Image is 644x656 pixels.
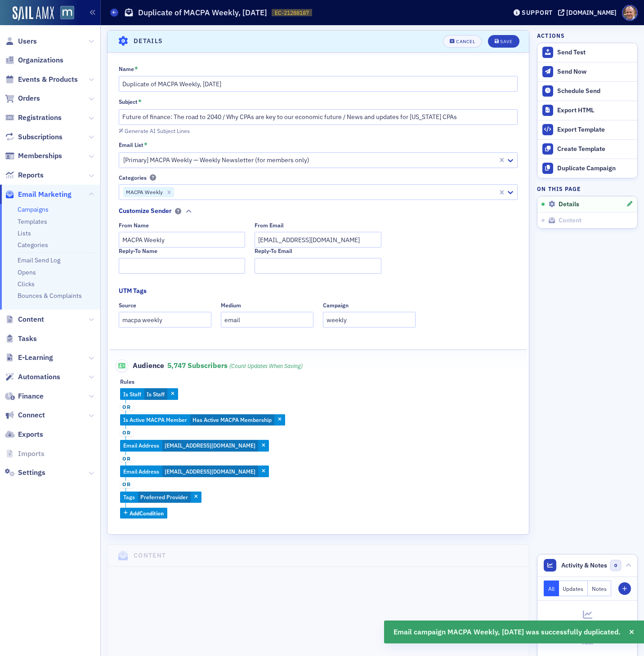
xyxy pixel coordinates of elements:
div: Send Test [557,49,633,57]
button: AddCondition [120,508,167,519]
div: Save [500,39,512,44]
button: Cancel [443,35,482,48]
span: [EMAIL_ADDRESS][DOMAIN_NAME] [165,442,255,449]
span: Email campaign MACPA Weekly, [DATE] was successfully duplicated. [394,627,621,638]
a: Reports [5,170,44,180]
div: [DOMAIN_NAME] [566,9,617,17]
div: Send Now [557,68,633,76]
span: Organizations [18,55,63,65]
button: Updates [559,581,588,596]
div: From Email [255,222,284,229]
span: Is Staff [123,390,141,398]
span: Content [18,315,44,324]
div: Medium [221,302,241,309]
a: Export HTML [537,101,637,120]
div: Export Template [557,126,633,134]
a: Email Send Log [18,256,60,264]
img: SailAMX [60,6,74,20]
div: Email List [119,142,143,148]
span: E-Learning [18,353,53,363]
a: Registrations [5,113,62,123]
span: Finance [18,391,44,401]
a: Campaigns [18,205,49,213]
span: or [120,481,134,488]
div: Reply-To Name [119,248,157,254]
abbr: This field is required [138,98,142,106]
h1: Duplicate of MACPA Weekly, [DATE] [138,7,267,18]
div: bgustafson@ramp.com [120,465,269,477]
a: Orders [5,93,40,103]
span: Preferred Provider [140,493,188,501]
span: Events & Products [18,75,78,84]
span: Connect [18,410,45,420]
a: Content [5,315,44,324]
div: Is Staff [120,388,178,400]
span: Tags [123,493,135,501]
div: MACPA Weekly [123,187,164,198]
div: Cancel [456,39,475,44]
button: or [120,400,134,414]
a: Users [5,36,37,46]
span: Orders [18,93,40,103]
a: E-Learning [5,353,53,363]
a: Export Template [537,120,637,139]
h4: Content [134,551,166,560]
a: Connect [5,410,45,420]
span: Automations [18,372,60,382]
span: or [120,429,134,436]
a: Exports [5,430,43,439]
button: [DOMAIN_NAME] [558,9,620,16]
span: Profile [622,5,638,21]
div: Remove MACPA Weekly [164,187,174,198]
div: From Name [119,222,149,229]
span: Memberships [18,151,62,161]
span: Users [18,36,37,46]
span: Is Active MACPA Member [123,416,187,423]
span: Content [559,217,581,225]
a: Events & Products [5,75,78,84]
a: Categories [18,241,48,249]
span: Email Address [123,468,159,475]
a: Create Template [537,139,637,159]
span: Reports [18,170,44,180]
div: Reply-To Email [255,248,292,254]
img: SailAMX [13,6,54,21]
button: or [120,452,134,466]
button: Notes [588,581,611,596]
button: or [120,426,134,440]
span: Audience [116,359,165,372]
span: Registrations [18,113,62,123]
h4: On this page [537,185,638,193]
span: or [120,455,134,462]
a: Tasks [5,334,37,344]
div: Has Active MACPA Membership [120,414,285,426]
a: View Homepage [54,6,74,21]
a: Opens [18,268,36,276]
span: Email Address [123,442,159,449]
span: Subscriptions [18,132,63,142]
span: Imports [18,449,45,459]
span: Exports [18,430,43,439]
span: 5,747 Subscribers [167,361,303,370]
span: Has Active MACPA Membership [192,416,272,423]
span: Add Condition [130,509,164,517]
div: Support [522,9,553,17]
div: Preferred Provider [120,492,201,503]
button: Send Now [537,62,637,81]
h4: Actions [537,31,565,40]
a: Automations [5,372,60,382]
a: Templates [18,217,47,226]
div: Campaign [323,302,349,309]
div: Create Template [557,145,633,153]
div: Duplicate Campaign [557,164,633,173]
span: 0 [610,560,622,571]
span: EC-21288187 [275,9,309,17]
button: Duplicate Campaign [537,159,637,178]
div: Source [119,302,136,309]
abbr: This field is required [134,65,138,73]
button: Save [488,35,519,48]
button: Schedule Send [537,81,637,101]
a: Imports [5,449,45,459]
button: Generate AI Subject Lines [119,126,190,134]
